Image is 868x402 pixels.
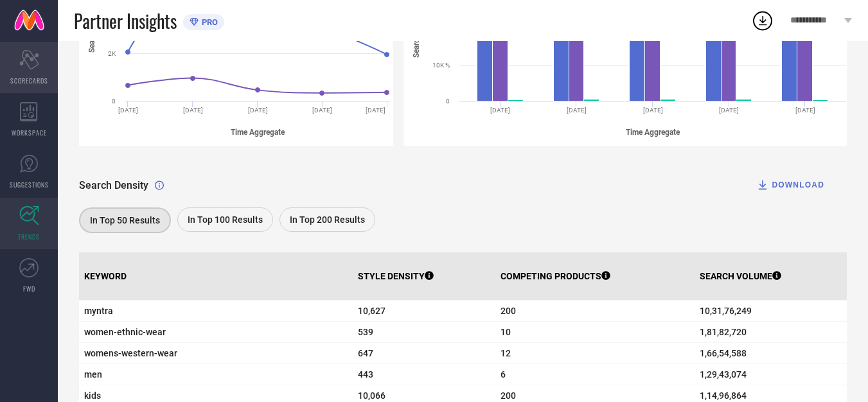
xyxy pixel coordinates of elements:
span: Search Density [79,179,148,191]
span: 10 [500,327,689,337]
span: In Top 50 Results [90,215,160,225]
text: 0 [112,98,116,105]
p: SEARCH VOLUME [700,271,781,281]
span: 1,66,54,588 [700,348,842,358]
span: myntra [84,306,348,316]
span: SCORECARDS [10,76,48,85]
span: SUGGESTIONS [10,180,49,189]
span: Partner Insights [74,8,177,34]
text: [DATE] [490,107,510,114]
text: [DATE] [795,107,815,114]
span: WORKSPACE [12,128,47,137]
button: DOWNLOAD [740,172,840,198]
text: [DATE] [642,107,662,114]
text: [DATE] [567,107,587,114]
tspan: Search Coverage [412,1,421,58]
span: FWD [23,284,35,293]
span: 1,14,96,864 [700,390,842,401]
text: [DATE] [248,107,268,114]
text: 0 [446,98,450,105]
span: 539 [358,327,490,337]
span: men [84,369,348,380]
span: 1,29,43,074 [700,369,842,380]
tspan: Search Count [87,6,96,53]
span: TRENDS [18,232,40,241]
text: 2K [108,50,116,57]
div: Open download list [751,9,774,32]
span: In Top 200 Results [290,214,365,225]
span: 6 [500,369,689,380]
span: 10,066 [358,390,490,401]
th: KEYWORD [79,252,353,301]
span: PRO [199,17,218,27]
text: [DATE] [183,107,203,114]
div: DOWNLOAD [756,179,824,191]
text: 10K % [432,62,450,69]
span: 200 [500,306,689,316]
span: 12 [500,348,689,358]
span: 443 [358,369,490,380]
span: 10,31,76,249 [700,306,842,316]
text: [DATE] [719,107,739,114]
text: [DATE] [366,107,385,114]
span: kids [84,390,348,401]
span: 10,627 [358,306,490,316]
span: 647 [358,348,490,358]
text: [DATE] [312,107,332,114]
span: womens-western-wear [84,348,348,358]
tspan: Time Aggregate [626,128,680,137]
span: 200 [500,390,689,401]
span: 1,81,82,720 [700,327,842,337]
p: STYLE DENSITY [358,271,434,281]
text: [DATE] [118,107,138,114]
tspan: Time Aggregate [231,128,285,137]
p: COMPETING PRODUCTS [500,271,610,281]
span: In Top 100 Results [188,214,263,225]
span: women-ethnic-wear [84,327,348,337]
